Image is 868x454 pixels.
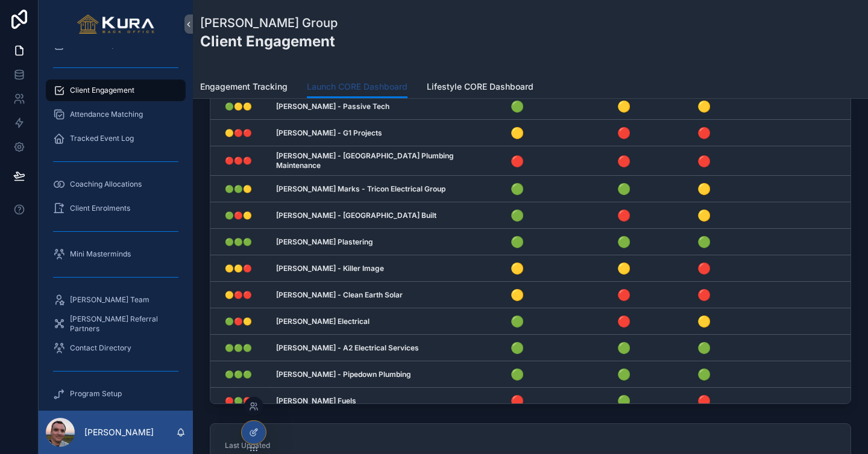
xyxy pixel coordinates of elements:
[46,337,186,359] a: Contact Directory
[225,441,367,450] span: Last Updated
[697,393,835,409] h4: 🔴
[276,151,456,170] strong: [PERSON_NAME] - [GEOGRAPHIC_DATA] Plumbing Maintenance
[511,153,603,169] h4: 🔴
[617,125,690,141] h4: 🔴
[617,153,690,169] h4: 🔴
[225,343,252,353] span: 🟢🟢🟢
[276,237,373,246] strong: [PERSON_NAME] Plastering
[84,426,154,438] p: [PERSON_NAME]
[225,237,252,247] span: 🟢🟢🟢
[46,79,186,101] a: Client Engagement
[70,204,130,213] span: Client Enrolments
[511,234,603,250] h4: 🟢
[276,317,370,326] strong: [PERSON_NAME] Electrical
[307,81,407,93] span: Launch CORE Dashboard
[307,76,407,99] a: Launch CORE Dashboard
[276,290,403,299] strong: [PERSON_NAME] - Clean Earth Solar
[697,153,835,169] h4: 🔴
[276,102,389,111] strong: [PERSON_NAME] - Passive Tech
[276,396,356,405] strong: [PERSON_NAME] Fuels
[225,370,252,379] span: 🟢🟢🟢
[511,181,603,197] h4: 🟢
[225,317,252,326] span: 🟢🔴🟡
[46,313,186,335] a: [PERSON_NAME] Referral Partners
[511,313,603,329] h4: 🟢
[617,340,690,356] h4: 🟢
[276,264,384,273] strong: [PERSON_NAME] - Killer Image
[697,340,835,356] h4: 🟢
[276,370,411,379] strong: [PERSON_NAME] - Pipedown Plumbing
[39,48,193,411] div: scrollable content
[511,366,603,382] h4: 🟢
[697,98,835,114] h4: 🟡
[697,207,835,223] h4: 🟡
[46,243,186,265] a: Mini Masterminds
[70,249,131,259] span: Mini Masterminds
[511,260,603,276] h4: 🟡
[276,184,445,193] strong: [PERSON_NAME] Marks - Tricon Electrical Group
[46,197,186,219] a: Client Enrolments
[697,125,835,141] h4: 🔴
[427,76,533,100] a: Lifestyle CORE Dashboard
[225,102,252,111] span: 🟢🟡🟡
[70,314,174,334] span: [PERSON_NAME] Referral Partners
[200,31,338,51] h2: Client Engagement
[70,389,122,399] span: Program Setup
[70,110,143,119] span: Attendance Matching
[200,14,338,31] h1: [PERSON_NAME] Group
[617,313,690,329] h4: 🔴
[46,173,186,195] a: Coaching Allocations
[276,128,382,137] strong: [PERSON_NAME] - G1 Projects
[697,313,835,329] h4: 🟡
[617,366,690,382] h4: 🟢
[225,184,252,194] span: 🟢🟢🟡
[697,366,835,382] h4: 🟢
[617,260,690,276] h4: 🟡
[427,81,533,93] span: Lifestyle CORE Dashboard
[77,14,155,34] img: App logo
[225,264,252,273] span: 🟡🟡🔴
[511,207,603,223] h4: 🟢
[697,287,835,303] h4: 🔴
[697,181,835,197] h4: 🟡
[46,383,186,405] a: Program Setup
[46,289,186,311] a: [PERSON_NAME] Team
[511,393,603,409] h4: 🔴
[697,260,835,276] h4: 🔴
[70,295,149,305] span: [PERSON_NAME] Team
[70,86,134,95] span: Client Engagement
[276,211,436,220] strong: [PERSON_NAME] - [GEOGRAPHIC_DATA] Built
[46,104,186,125] a: Attendance Matching
[617,181,690,197] h4: 🟢
[225,290,252,300] span: 🟡🔴🔴
[511,98,603,114] h4: 🟢
[511,125,603,141] h4: 🟡
[617,393,690,409] h4: 🟢
[70,179,142,189] span: Coaching Allocations
[617,207,690,223] h4: 🔴
[200,81,288,93] span: Engagement Tracking
[617,98,690,114] h4: 🟡
[70,343,131,353] span: Contact Directory
[225,396,252,406] span: 🔴🟢🔴
[617,234,690,250] h4: 🟢
[511,340,603,356] h4: 🟢
[276,343,419,352] strong: [PERSON_NAME] - A2 Electrical Services
[46,128,186,149] a: Tracked Event Log
[225,211,252,220] span: 🟢🔴🟡
[225,128,252,138] span: 🟡🔴🔴
[200,76,288,100] a: Engagement Tracking
[511,287,603,303] h4: 🟡
[617,287,690,303] h4: 🔴
[225,156,252,166] span: 🔴🔴🔴
[697,234,835,250] h4: 🟢
[70,134,134,143] span: Tracked Event Log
